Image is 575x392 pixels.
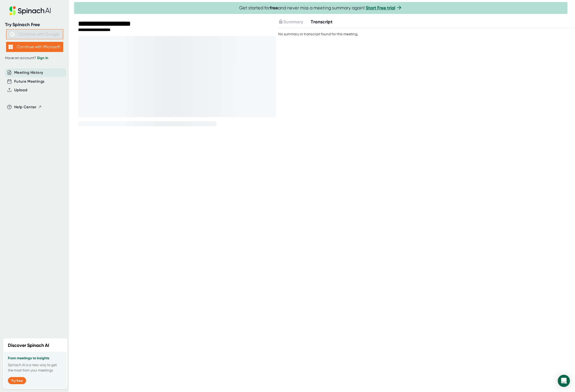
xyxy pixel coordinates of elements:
h2: Discover Spinach AI [8,342,49,349]
div: Upgrade to access [278,19,311,25]
button: Continue with Microsoft [6,42,63,52]
button: Upload [14,87,27,93]
img: Aehbyd4JwY73AAAAAElFTkSuQmCC [10,32,15,37]
button: Try free [8,377,26,384]
div: Open Intercom Messenger [558,375,570,387]
button: Transcript [311,19,333,25]
a: Start Free trial [366,5,395,11]
div: Have an account? [5,56,64,60]
span: Summary [283,19,303,25]
button: Meeting History [14,70,43,76]
span: Get started for and never miss a meeting summary again! [239,5,402,11]
button: Help Center [14,104,42,110]
h3: From meetings to insights [8,356,63,360]
div: Try Spinach Free [5,22,64,28]
div: No summary or transcript found for this meeting. [278,32,358,37]
span: Help Center [14,104,37,110]
button: Future Meetings [14,79,44,84]
p: Spinach AI is a new way to get the most from your meetings [8,362,63,373]
button: Continue with Google [6,29,63,39]
span: Transcript [311,19,333,25]
button: Summary [278,19,303,25]
a: Sign in [37,56,48,60]
b: free [270,5,278,11]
